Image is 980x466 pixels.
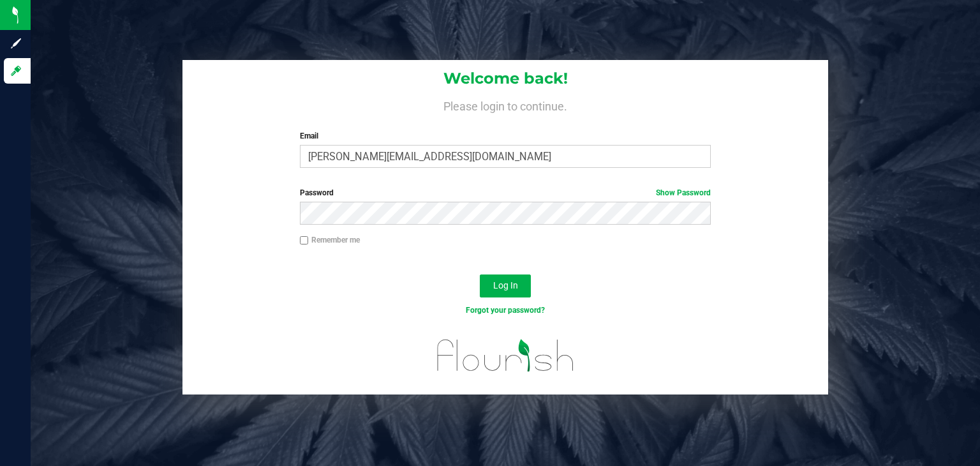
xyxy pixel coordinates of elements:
img: flourish_logo.svg [425,329,586,381]
span: Log In [493,280,518,290]
span: Password [300,188,334,197]
a: Forgot your password? [466,306,545,315]
button: Log In [480,274,531,297]
inline-svg: Log in [10,64,22,77]
inline-svg: Sign up [10,37,22,50]
h1: Welcome back! [182,70,828,87]
h4: Please login to continue. [182,97,828,112]
label: Remember me [300,234,360,246]
label: Email [300,130,711,142]
a: Show Password [656,188,711,197]
input: Remember me [300,236,309,245]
